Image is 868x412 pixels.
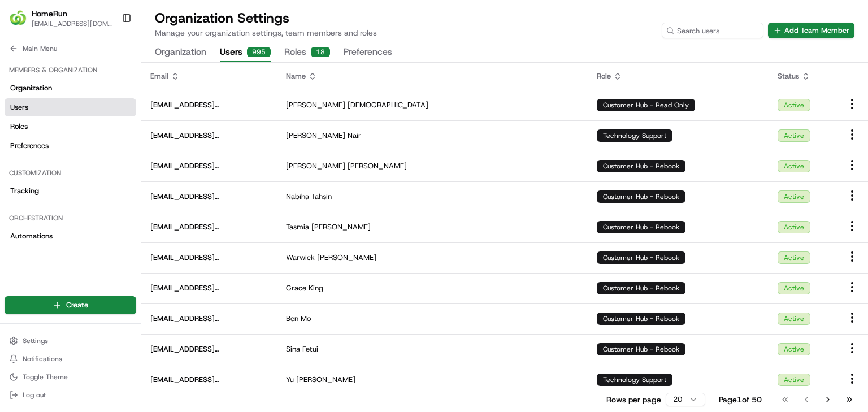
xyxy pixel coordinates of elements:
[10,231,53,241] span: Automations
[286,283,306,293] span: Grace
[778,160,810,172] div: Active
[286,222,309,232] span: Tasmia
[10,102,28,112] span: Users
[23,391,46,400] span: Log out
[5,41,136,57] button: Main Menu
[80,191,137,200] a: Powered byPylon
[778,282,810,294] div: Active
[317,253,376,263] span: [PERSON_NAME]
[5,351,136,367] button: Notifications
[5,137,136,155] a: Preferences
[311,192,332,202] span: Tahsin
[778,251,810,264] div: Active
[286,314,298,324] span: Ben
[348,131,361,141] span: Nair
[311,222,371,232] span: [PERSON_NAME]
[597,343,685,355] div: Customer Hub - Rebook
[150,71,268,81] div: Email
[309,283,323,293] span: King
[597,313,685,325] div: Customer Hub - Rebook
[5,296,136,314] button: Create
[5,227,136,245] a: Automations
[150,314,268,324] span: [EMAIL_ADDRESS][DOMAIN_NAME]
[5,5,117,32] button: HomeRunHomeRun[EMAIL_ADDRESS][DOMAIN_NAME]
[286,131,345,141] span: [PERSON_NAME]
[778,71,827,81] div: Status
[662,23,763,38] input: Search users
[9,9,27,27] img: HomeRun
[597,374,672,386] div: Technology Support
[778,313,810,325] div: Active
[597,221,685,233] div: Customer Hub - Rebook
[66,300,88,310] span: Create
[597,190,685,203] div: Customer Hub - Rebook
[150,375,268,385] span: [EMAIL_ADDRESS][DOMAIN_NAME]
[150,222,268,232] span: [EMAIL_ADDRESS][DOMAIN_NAME]
[38,108,185,119] div: Start new chat
[348,100,428,110] span: [DEMOGRAPHIC_DATA]
[778,190,810,203] div: Active
[155,9,377,27] h1: Organization Settings
[150,100,268,110] span: [EMAIL_ADDRESS][DOMAIN_NAME]
[778,221,810,233] div: Active
[5,333,136,349] button: Settings
[29,73,186,85] input: Clear
[597,129,672,142] div: Technology Support
[348,161,407,171] span: [PERSON_NAME]
[150,253,268,263] span: [EMAIL_ADDRESS][DOMAIN_NAME]
[5,369,136,385] button: Toggle Theme
[768,23,854,38] button: Add Team Member
[606,394,661,405] p: Rows per page
[10,122,28,132] span: Roles
[220,43,271,62] button: Users
[5,61,136,79] div: Members & Organization
[778,374,810,386] div: Active
[11,165,20,174] div: 📗
[23,354,62,363] span: Notifications
[23,372,68,381] span: Toggle Theme
[778,99,810,111] div: Active
[296,375,355,385] span: [PERSON_NAME]
[302,344,318,354] span: Fetui
[155,43,206,62] button: Organization
[247,47,271,57] div: 995
[778,129,810,142] div: Active
[286,192,309,202] span: Nabiha
[5,98,136,116] a: Users
[150,192,268,202] span: [EMAIL_ADDRESS][DOMAIN_NAME]
[311,47,330,57] div: 18
[5,118,136,136] a: Roles
[11,108,32,128] img: 1736555255976-a54dd68f-1ca7-489b-9aae-adbdc363a1c4
[597,71,759,81] div: Role
[286,100,345,110] span: [PERSON_NAME]
[23,336,48,345] span: Settings
[38,119,143,128] div: We're available if you need us!
[192,111,206,125] button: Start new chat
[11,11,34,34] img: Nash
[96,165,105,174] div: 💻
[91,159,186,180] a: 💻API Documentation
[11,45,206,63] p: Welcome 👋
[150,161,268,171] span: [EMAIL_ADDRESS][DOMAIN_NAME]
[150,344,268,354] span: [EMAIL_ADDRESS][DOMAIN_NAME]
[32,8,67,19] button: HomeRun
[150,131,268,141] span: [EMAIL_ADDRESS][DOMAIN_NAME]
[107,164,181,175] span: API Documentation
[10,186,39,196] span: Tracking
[286,344,300,354] span: Sina
[112,192,137,200] span: Pylon
[10,141,49,151] span: Preferences
[286,71,579,81] div: Name
[597,99,695,111] div: Customer Hub - Read Only
[23,164,86,175] span: Knowledge Base
[155,27,377,38] p: Manage your organization settings, team members and roles
[10,83,52,93] span: Organization
[286,253,315,263] span: Warwick
[5,387,136,403] button: Log out
[5,209,136,227] div: Orchestration
[286,161,345,171] span: [PERSON_NAME]
[597,160,685,172] div: Customer Hub - Rebook
[286,375,294,385] span: Yu
[32,19,112,28] button: [EMAIL_ADDRESS][DOMAIN_NAME]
